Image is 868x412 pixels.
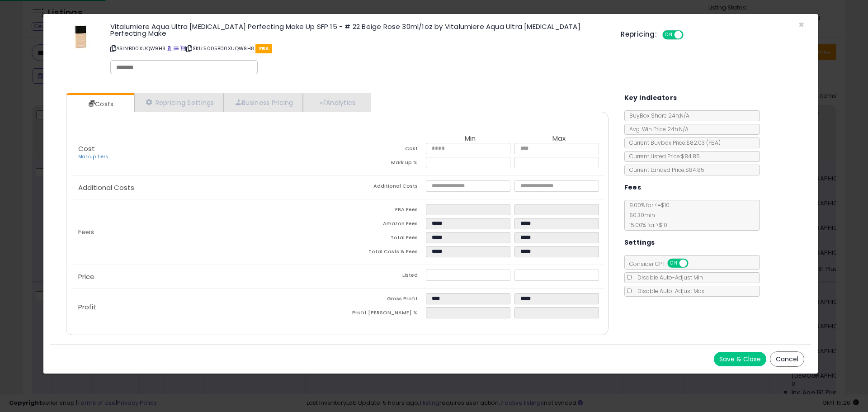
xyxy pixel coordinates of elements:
[71,184,337,191] p: Additional Costs
[26,5,40,19] img: Profile image for Support
[337,293,426,307] td: Gross Profit
[625,112,689,119] span: BuyBox Share 24h: N/A
[44,5,72,11] h1: Support
[7,238,174,250] div: [DATE]
[337,180,426,194] td: Additional Costs
[224,93,303,112] a: Business Pricing
[668,260,679,267] span: ON
[14,61,141,70] div: No problem, [PERSON_NAME]!
[687,260,701,267] span: OFF
[14,75,141,154] div: It's indeed some sort of outlier behavior. Please feel assured that it eventually re-learns thing...
[71,273,337,280] p: Price
[337,307,426,321] td: Profit [PERSON_NAME] %
[770,351,804,367] button: Cancel
[337,204,426,218] td: FBA Fees
[303,93,370,112] a: Analytics
[14,278,141,296] div: I just wanted to reach out to make sure you're all set.
[14,159,141,203] div: The preset is mainly just a faster way. After some hours of being at that higher pricepoint, plea...
[71,228,337,236] p: Fees
[633,274,703,281] span: Disable Auto-Adjust Min
[337,246,426,260] td: Total Costs & Fees
[110,23,607,37] h3: Vitalumiere Aqua Ultra [MEDICAL_DATA] Perfecting Make Up SFP 15 - # 22 Beige Rose 30ml/1oz by Vit...
[7,250,174,370] div: Adam says…
[625,152,700,160] span: Current Listed Price: $84.85
[14,300,141,336] div: I reviewed the listing, and it is currently out of stock. And I did see that the [DEMOGRAPHIC_DAT...
[663,31,675,39] span: ON
[625,221,667,229] span: 15.00 % for > $10
[40,16,166,43] div: I changed the price to $54, so that I could get the BB back on the ASIN. I'll try this new preset...
[134,93,224,112] a: Repricing Settings
[6,4,23,21] button: go back
[7,11,174,56] div: Cris says…
[7,250,148,363] div: Hey [PERSON_NAME]. I hope your week is going great.I just wanted to reach out to make sure you're...
[337,232,426,246] td: Total Fees
[174,45,179,52] a: All offer listings
[159,4,175,20] div: Close
[426,135,514,143] th: Min
[71,145,337,161] p: Cost
[142,4,159,21] button: Home
[714,352,766,366] button: Save & Close
[633,287,704,295] span: Disable Auto-Adjust Max
[67,23,94,50] img: 11YoNT1IKNL._SL60_.jpg
[44,11,113,20] p: The team can also help
[337,218,426,232] td: Amazon Fees
[624,182,642,193] h5: Fees
[798,18,804,31] span: ×
[624,92,677,104] h5: Key Indicators
[625,201,670,229] span: 8.00 % for <= $10
[167,45,172,52] a: BuyBox page
[66,95,133,113] a: Costs
[71,303,337,311] p: Profit
[78,153,108,160] a: Markup Tiers
[686,139,721,147] span: $82.03
[110,41,607,56] p: ASIN: B00XUQW9H8 | SKU: 5005B00XUQW9H8
[621,31,657,38] h5: Repricing:
[625,211,655,219] span: $0.30 min
[337,157,426,171] td: Mark up %
[682,31,697,39] span: OFF
[625,260,700,268] span: Consider CPT:
[255,44,272,53] span: FBA
[706,139,721,147] span: ( FBA )
[33,11,174,48] div: I changed the price to $54, so that I could get the BB back on the ASIN. I'll try this new preset...
[624,237,655,248] h5: Settings
[7,56,148,231] div: No problem, [PERSON_NAME]!It's indeed some sort of outlier behavior. Please feel assured that it ...
[180,45,185,52] a: Your listing only
[14,256,141,273] div: Hey [PERSON_NAME]. I hope your week is going great.
[625,125,689,133] span: Avg. Win Price 24h: N/A
[625,139,721,147] span: Current Buybox Price:
[337,143,426,157] td: Cost
[337,270,426,284] td: Listed
[514,135,603,143] th: Max
[14,208,141,225] div: Feel free to reach out again if you see further issues.
[7,56,174,238] div: Adam says…
[625,166,704,174] span: Current Landed Price: $84.85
